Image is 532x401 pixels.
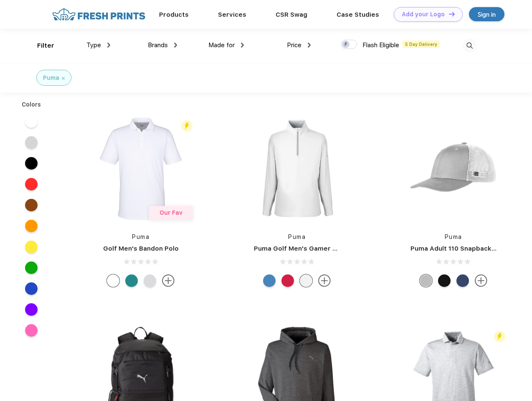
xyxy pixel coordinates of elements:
[288,233,306,240] a: Puma
[456,274,469,287] div: Peacoat with Qut Shd
[287,41,301,49] span: Price
[241,43,244,48] img: dropdown.png
[469,7,504,21] a: Sign in
[463,39,476,53] img: desktop_search.svg
[449,12,455,16] img: DT
[420,274,432,287] div: Quarry with Brt Whit
[478,10,496,19] div: Sign in
[15,100,48,109] div: Colors
[403,41,440,48] span: 5 Day Delivery
[162,274,175,287] img: more.svg
[208,41,235,49] span: Made for
[475,274,487,287] img: more.svg
[86,41,101,49] span: Type
[438,274,451,287] div: Pma Blk with Pma Blk
[276,11,307,18] a: CSR Swag
[125,274,138,287] div: Green Lagoon
[62,77,65,80] img: filter_cancel.svg
[362,41,399,49] span: Flash Eligible
[318,274,331,287] img: more.svg
[107,43,110,48] img: dropdown.png
[241,113,352,224] img: func=resize&h=266
[181,120,193,132] img: flash_active_toggle.svg
[308,43,311,48] img: dropdown.png
[148,41,168,49] span: Brands
[398,113,509,224] img: func=resize&h=266
[37,41,54,51] div: Filter
[263,274,276,287] div: Bright Cobalt
[281,274,294,287] div: Ski Patrol
[85,113,196,224] img: func=resize&h=266
[103,245,179,252] a: Golf Men's Bandon Polo
[50,7,148,22] img: fo%20logo%202.webp
[174,43,177,48] img: dropdown.png
[445,233,462,240] a: Puma
[132,233,149,240] a: Puma
[159,11,189,18] a: Products
[218,11,246,18] a: Services
[254,245,386,252] a: Puma Golf Men's Gamer Golf Quarter-Zip
[107,274,119,287] div: Bright White
[144,274,156,287] div: High Rise
[402,11,445,18] div: Add your Logo
[300,274,312,287] div: Bright White
[43,74,59,82] div: Puma
[494,331,505,342] img: flash_active_toggle.svg
[160,209,182,216] span: Our Fav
